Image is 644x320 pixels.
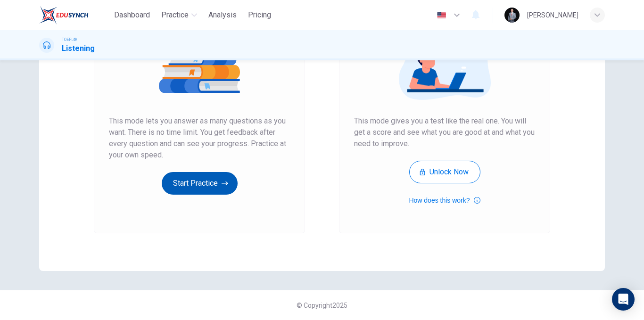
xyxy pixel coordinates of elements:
[612,288,635,311] div: Open Intercom Messenger
[354,115,535,149] span: This mode gives you a test like the real one. You will get a score and see what you are good at a...
[436,12,447,19] img: en
[161,9,189,21] span: Practice
[62,43,95,54] h1: Listening
[110,7,154,24] button: Dashboard
[114,9,150,21] span: Dashboard
[297,302,347,309] span: © Copyright 2025
[248,9,271,21] span: Pricing
[162,172,238,195] button: Start Practice
[39,6,89,25] img: EduSynch logo
[409,161,480,183] button: Unlock Now
[109,115,290,161] span: This mode lets you answer as many questions as you want. There is no time limit. You get feedback...
[527,9,578,21] div: [PERSON_NAME]
[409,195,480,206] button: How does this work?
[244,7,275,24] button: Pricing
[62,36,77,43] span: TOEFL®
[208,9,237,21] span: Analysis
[504,8,520,23] img: Profile picture
[205,7,240,24] button: Analysis
[39,6,110,25] a: EduSynch logo
[157,7,201,24] button: Practice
